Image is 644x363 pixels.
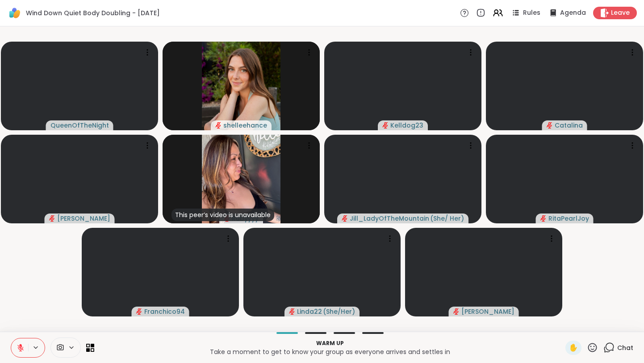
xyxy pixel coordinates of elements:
img: Rubyyyy [202,135,280,223]
span: Linda22 [297,307,322,316]
span: audio-muted [136,308,142,315]
span: audio-muted [547,122,553,128]
span: RitaPearlJoy [548,214,589,223]
span: QueenOfTheNight [50,121,109,130]
span: audio-muted [289,308,295,315]
span: Wind Down Quiet Body Doubling - [DATE] [26,9,160,17]
div: This peer’s video is unavailable [171,209,274,221]
span: audio-muted [540,215,547,222]
span: ✋ [569,342,578,353]
span: Franchico94 [144,307,185,316]
span: audio-muted [453,308,460,315]
p: Warm up [100,339,560,347]
span: audio-muted [215,122,222,128]
img: ShareWell Logomark [7,5,22,21]
span: Agenda [560,9,586,17]
span: [PERSON_NAME] [57,214,110,223]
span: shelleehance [223,121,267,130]
p: Take a moment to get to know your group as everyone arrives and settles in [100,347,560,356]
span: ( She/Her ) [323,307,355,316]
span: Catalina [555,121,583,130]
span: audio-muted [49,215,55,222]
span: Leave [611,9,630,17]
span: Kelldog23 [390,121,423,130]
span: audio-muted [382,122,389,128]
img: shelleehance [202,42,280,130]
span: [PERSON_NAME] [461,307,514,316]
span: Jill_LadyOfTheMountain [350,214,429,223]
span: audio-muted [342,215,348,222]
span: Rules [523,9,540,17]
span: Chat [617,343,633,352]
span: ( She/ Her ) [430,214,464,223]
